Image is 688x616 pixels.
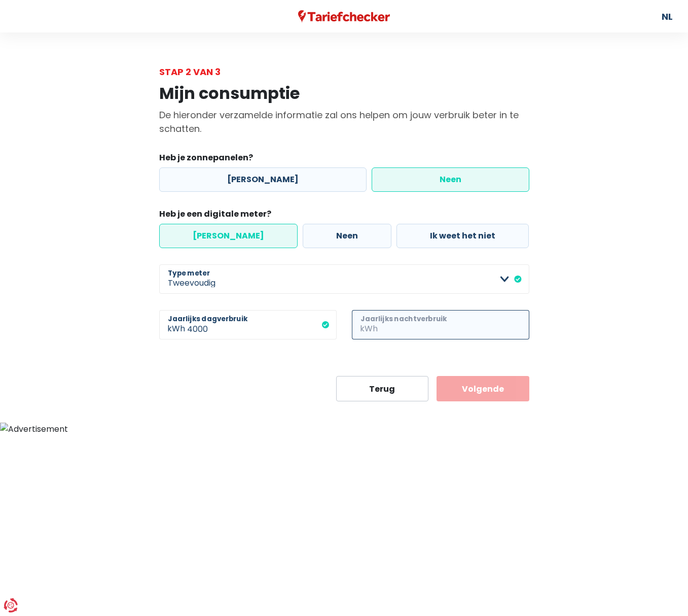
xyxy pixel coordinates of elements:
[159,84,529,103] h1: Mijn consumptie
[159,310,187,339] span: kWh
[159,167,367,192] label: [PERSON_NAME]
[352,310,380,339] span: kWh
[159,224,298,248] label: [PERSON_NAME]
[437,376,529,401] button: Volgende
[159,65,529,79] div: Stap 2 van 3
[372,167,529,192] label: Neen
[159,152,529,167] legend: Heb je zonnepanelen?
[159,208,529,224] legend: Heb je een digitale meter?
[159,108,529,135] p: De hieronder verzamelde informatie zal ons helpen om jouw verbruik beter in te schatten.
[396,224,529,248] label: Ik weet het niet
[303,224,391,248] label: Neen
[336,376,429,401] button: Terug
[298,10,390,23] img: Tariefchecker logo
